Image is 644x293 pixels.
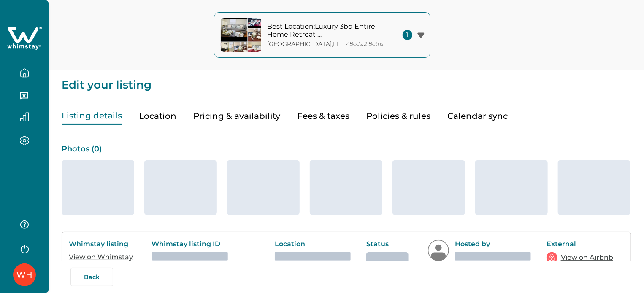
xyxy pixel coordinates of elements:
p: [GEOGRAPHIC_DATA] , FL [268,40,341,48]
button: Pricing & availability [193,108,280,125]
a: View on Whimstay [69,253,133,261]
button: Fees & taxes [297,108,349,125]
p: Photos ( 0 ) [62,145,631,153]
p: Location [275,240,351,248]
button: Policies & rules [366,108,430,125]
img: property-cover [220,18,262,52]
p: Best Location:Luxury 3bd Entire Home Retreat [GEOGRAPHIC_DATA] [268,22,382,39]
button: property-coverBest Location:Luxury 3bd Entire Home Retreat [GEOGRAPHIC_DATA][GEOGRAPHIC_DATA],FL7... [214,12,430,58]
p: Whimstay listing [69,240,136,248]
button: Calendar sync [447,108,508,125]
span: 1 [403,30,412,40]
button: Location [139,108,176,125]
p: Status [366,240,413,248]
a: View on Airbnb [561,253,613,263]
p: 7 Beds, 2 Baths [346,41,384,47]
p: Whimstay listing ID [152,240,260,248]
p: Edit your listing [62,70,631,91]
button: Listing details [62,108,122,125]
p: Hosted by [455,240,531,248]
p: External [547,240,614,248]
button: Back [70,268,113,286]
div: Whimstay Host [16,265,32,285]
